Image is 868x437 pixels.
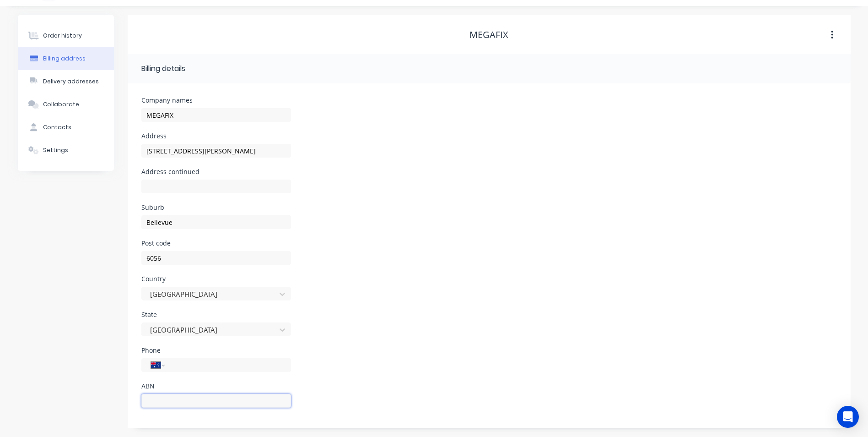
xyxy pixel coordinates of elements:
[141,169,291,175] div: Address continued
[141,347,291,354] div: Phone
[18,47,114,70] button: Billing address
[141,311,291,318] div: State
[18,70,114,93] button: Delivery addresses
[18,139,114,162] button: Settings
[141,276,291,282] div: Country
[141,383,291,389] div: ABN
[43,100,79,109] div: Collaborate
[141,133,291,139] div: Address
[18,24,114,47] button: Order history
[43,146,68,154] div: Settings
[18,93,114,116] button: Collaborate
[43,32,82,40] div: Order history
[141,240,291,246] div: Post code
[43,77,99,86] div: Delivery addresses
[141,204,291,211] div: Suburb
[43,55,86,63] div: Billing address
[18,116,114,139] button: Contacts
[141,63,185,74] div: Billing details
[141,97,291,104] div: Company names
[469,29,508,40] div: MEGAFIX
[43,123,71,131] div: Contacts
[837,406,859,428] div: Open Intercom Messenger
